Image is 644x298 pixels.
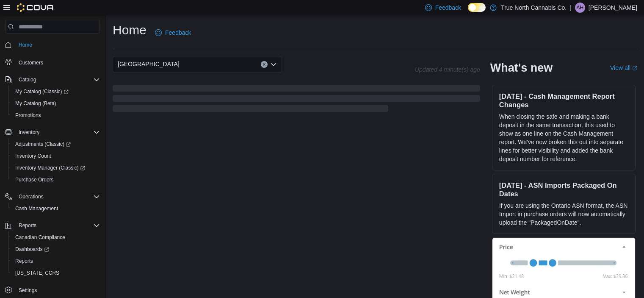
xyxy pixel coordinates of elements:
[19,76,36,83] span: Catalog
[12,98,60,109] a: My Catalog (Beta)
[12,139,100,149] span: Adjustments (Classic)
[8,255,103,267] button: Reports
[577,3,584,13] span: AH
[15,100,56,107] span: My Catalog (Beta)
[490,61,553,75] h2: What's new
[19,287,37,294] span: Settings
[15,88,69,95] span: My Catalog (Classic)
[12,86,72,97] a: My Catalog (Classic)
[8,97,103,109] button: My Catalog (Beta)
[12,175,57,185] a: Purchase Orders
[15,192,100,202] span: Operations
[12,86,100,97] span: My Catalog (Classic)
[15,285,40,295] a: Settings
[2,284,103,296] button: Settings
[2,56,103,68] button: Customers
[468,12,468,12] span: Dark Mode
[499,92,628,109] h3: [DATE] - Cash Management Report Changes
[15,153,51,159] span: Inventory Count
[499,181,628,198] h3: [DATE] - ASN Imports Packaged On Dates
[12,110,44,120] a: Promotions
[15,40,36,50] a: Home
[468,3,486,12] input: Dark Mode
[12,98,100,109] span: My Catalog (Beta)
[12,256,36,266] a: Reports
[152,24,194,41] a: Feedback
[270,61,277,68] button: Open list of options
[8,174,103,186] button: Purchase Orders
[12,244,100,254] span: Dashboards
[15,39,100,50] span: Home
[15,220,100,231] span: Reports
[15,164,85,171] span: Inventory Manager (Classic)
[165,28,191,37] span: Feedback
[261,61,268,68] button: Clear input
[15,141,71,148] span: Adjustments (Classic)
[113,86,480,114] span: Loading
[15,57,100,67] span: Customers
[12,163,100,173] span: Inventory Manager (Classic)
[8,203,103,214] button: Cash Management
[8,162,103,174] a: Inventory Manager (Classic)
[589,3,637,13] p: [PERSON_NAME]
[15,285,100,295] span: Settings
[15,246,49,253] span: Dashboards
[8,231,103,243] button: Canadian Compliance
[15,176,54,183] span: Purchase Orders
[12,232,69,242] a: Canadian Compliance
[12,139,74,149] a: Adjustments (Classic)
[12,244,53,254] a: Dashboards
[8,138,103,150] a: Adjustments (Classic)
[2,39,103,51] button: Home
[113,22,146,39] h1: Home
[15,258,33,265] span: Reports
[575,3,585,13] div: Ange Hurshman
[12,175,100,185] span: Purchase Orders
[15,127,100,137] span: Inventory
[12,151,100,161] span: Inventory Count
[15,270,59,276] span: [US_STATE] CCRS
[435,3,461,12] span: Feedback
[499,201,628,227] p: If you are using the Ontario ASN format, the ASN Import in purchase orders will now automatically...
[632,66,637,71] svg: External link
[118,59,180,69] span: [GEOGRAPHIC_DATA]
[8,109,103,121] button: Promotions
[19,193,44,200] span: Operations
[19,42,32,48] span: Home
[8,267,103,279] button: [US_STATE] CCRS
[610,64,637,71] a: View allExternal link
[12,256,100,266] span: Reports
[2,191,103,203] button: Operations
[15,58,47,68] a: Customers
[12,151,55,161] a: Inventory Count
[2,74,103,86] button: Catalog
[501,3,567,13] p: True North Cannabis Co.
[12,232,100,242] span: Canadian Compliance
[15,75,100,85] span: Catalog
[15,75,39,85] button: Catalog
[8,150,103,162] button: Inventory Count
[570,3,572,13] p: |
[15,234,65,241] span: Canadian Compliance
[15,127,43,137] button: Inventory
[19,222,36,229] span: Reports
[15,220,40,231] button: Reports
[415,66,480,73] p: Updated 4 minute(s) ago
[12,110,100,120] span: Promotions
[12,268,63,278] a: [US_STATE] CCRS
[499,112,628,163] p: When closing the safe and making a bank deposit in the same transaction, this used to show as one...
[12,203,61,214] a: Cash Management
[2,220,103,231] button: Reports
[17,3,55,12] img: Cova
[15,112,41,119] span: Promotions
[19,59,43,66] span: Customers
[12,268,100,278] span: Washington CCRS
[8,86,103,97] a: My Catalog (Classic)
[2,126,103,138] button: Inventory
[15,192,47,202] button: Operations
[12,203,100,214] span: Cash Management
[19,129,39,136] span: Inventory
[8,243,103,255] a: Dashboards
[12,163,88,173] a: Inventory Manager (Classic)
[15,205,58,212] span: Cash Management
